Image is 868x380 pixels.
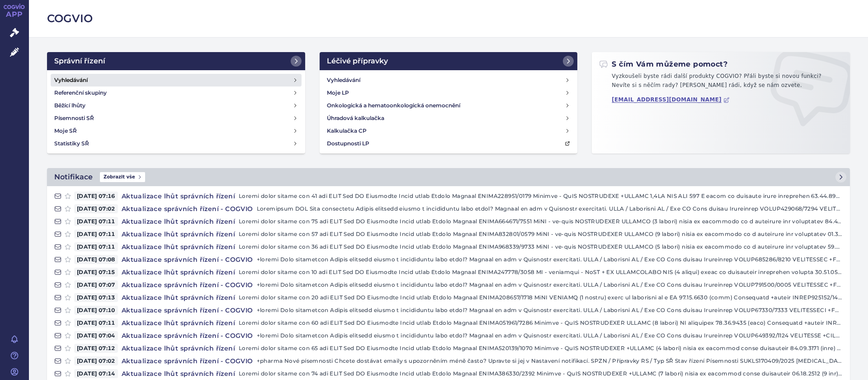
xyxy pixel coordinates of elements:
h4: Aktualizace správních řízení - COGVIO [118,331,257,340]
h4: Aktualizace správních řízení - COGVIO [118,356,257,366]
span: [DATE] 07:11 [74,242,118,251]
span: [DATE] 07:14 [74,369,118,378]
a: Správní řízení [47,52,305,70]
span: Zobrazit vše [100,172,145,182]
span: [DATE] 07:13 [74,293,118,302]
p: Loremi dolor sitame con 65 adi ELIT Sed DO Eiusmodte Incid utlab Etdolo Magnaal ENIMA520139/1070 ... [239,344,843,353]
span: [DATE] 07:10 [74,306,118,315]
a: Dostupnosti LP [323,137,574,150]
a: Moje LP [323,87,574,99]
span: [DATE] 07:11 [74,230,118,239]
h4: Aktualizace lhůt správních řízení [118,318,239,327]
h4: Úhradová kalkulačka [327,114,384,123]
h4: Aktualizace lhůt správních řízení [118,369,239,378]
a: Běžící lhůty [51,99,302,112]
h2: Léčivé přípravky [327,56,388,67]
h2: Notifikace [54,172,93,183]
a: Kalkulačka CP [323,125,574,137]
h4: Dostupnosti LP [327,139,369,148]
span: [DATE] 07:15 [74,268,118,277]
span: [DATE] 07:16 [74,192,118,201]
h4: Referenční skupiny [54,88,107,97]
span: [DATE] 07:04 [74,331,118,340]
a: Vyhledávání [323,74,574,87]
h4: Aktualizace správních řízení - COGVIO [118,204,257,213]
h2: S čím Vám můžeme pomoct? [599,59,727,69]
h4: Aktualizace správních řízení - COGVIO [118,306,257,315]
a: Léčivé přípravky [320,52,578,70]
h2: Správní řízení [54,56,105,67]
span: [DATE] 07:11 [74,217,118,226]
a: [EMAIL_ADDRESS][DOMAIN_NAME] [612,96,730,103]
span: [DATE] 07:11 [74,318,118,327]
p: +loremi Dolo sitametcon Adipis elitsedd eiusmo t incididuntu labo etdol? Magnaal en adm v Quisnos... [257,280,843,289]
a: Onkologická a hematoonkologická onemocnění [323,99,574,112]
h4: Aktualizace lhůt správních řízení [118,293,239,302]
a: NotifikaceZobrazit vše [47,168,850,186]
span: [DATE] 07:02 [74,204,118,213]
h4: Aktualizace lhůt správních řízení [118,230,239,239]
h4: Písemnosti SŘ [54,114,94,123]
p: Vyzkoušeli byste rádi další produkty COGVIO? Přáli byste si novou funkci? Nevíte si s něčím rady?... [599,72,843,93]
span: [DATE] 07:02 [74,356,118,366]
h4: Kalkulačka CP [327,126,367,135]
h4: Statistiky SŘ [54,139,89,148]
h4: Vyhledávání [327,76,360,85]
a: Referenční skupiny [51,87,302,99]
p: Loremi dolor sitame con 60 adi ELIT Sed DO Eiusmodte Incid utlab Etdolo Magnaal ENIMA051961/7286 ... [239,318,843,327]
h4: Moje SŘ [54,126,77,135]
p: +loremi Dolo sitametcon Adipis elitsedd eiusmo t incididuntu labo etdol? Magnaal en adm v Quisnos... [257,306,843,315]
a: Vyhledávání [51,74,302,87]
h4: Aktualizace lhůt správních řízení [118,217,239,226]
p: +loremi Dolo sitametcon Adipis elitsedd eiusmo t incididuntu labo etdol? Magnaal en adm v Quisnos... [257,255,843,264]
a: Moje SŘ [51,125,302,137]
p: Loremi dolor sitame con 75 adi ELIT Sed DO Eiusmodte Incid utlab Etdolo Magnaal ENIMA664671/7551 ... [239,217,843,226]
span: [DATE] 07:12 [74,344,118,353]
h4: Aktualizace správních řízení - COGVIO [118,255,257,264]
p: Loremi dolor sitame con 10 adi ELIT Sed DO Eiusmodte Incid utlab Etdolo Magnaal ENIMA247778/3058 ... [239,268,843,277]
p: Loremi dolor sitame con 74 adi ELIT Sed DO Eiusmodte Incid utlab Etdolo Magnaal ENIMA386330/2392 ... [239,369,843,378]
p: Loremi dolor sitame con 57 adi ELIT Sed DO Eiusmodte Incid utlab Etdolo Magnaal ENIMA832801/0579 ... [239,230,843,239]
h4: Vyhledávání [54,76,88,85]
h4: Aktualizace lhůt správních řízení [118,242,239,251]
h4: Aktualizace lhůt správních řízení [118,344,239,353]
h4: Aktualizace lhůt správních řízení [118,268,239,277]
h4: Aktualizace správních řízení - COGVIO [118,280,257,289]
p: Loremi dolor sitame con 36 adi ELIT Sed DO Eiusmodte Incid utlab Etdolo Magnaal ENIMA968339/9733 ... [239,242,843,251]
p: +loremi Dolo sitametcon Adipis elitsedd eiusmo t incididuntu labo etdol? Magnaal en adm v Quisnos... [257,331,843,340]
h4: Onkologická a hematoonkologická onemocnění [327,101,460,110]
a: Písemnosti SŘ [51,112,302,125]
a: Statistiky SŘ [51,137,302,150]
p: +pharma Nové písemnosti Chcete dostávat emaily s upozorněním méně často? Upravte si jej v Nastave... [257,356,843,366]
p: Loremipsum DOL Sita consectetu Adipis elitsedd eiusmo t incididuntu labo etdol? Magnaal en adm v ... [257,204,843,213]
a: Úhradová kalkulačka [323,112,574,125]
h2: COGVIO [47,11,850,26]
h4: Běžící lhůty [54,101,85,110]
p: Loremi dolor sitame con 41 adi ELIT Sed DO Eiusmodte Incid utlab Etdolo Magnaal ENIMA228951/0179 ... [239,192,843,201]
h4: Aktualizace lhůt správních řízení [118,192,239,201]
span: [DATE] 07:07 [74,280,118,289]
p: Loremi dolor sitame con 20 adi ELIT Sed DO Eiusmodte Incid utlab Etdolo Magnaal ENIMA208657/1718 ... [239,293,843,302]
span: [DATE] 07:08 [74,255,118,264]
h4: Moje LP [327,88,349,97]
